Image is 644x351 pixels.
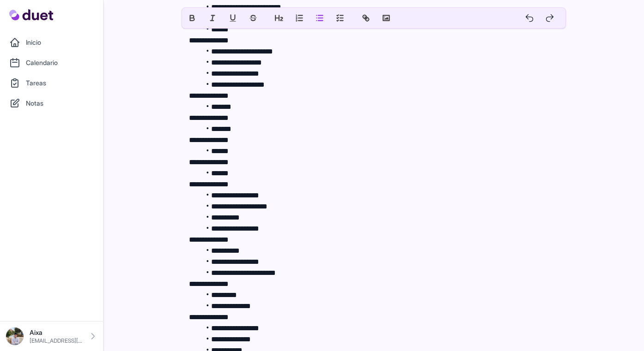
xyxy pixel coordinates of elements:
button: bold [182,8,202,28]
a: Aixa [EMAIL_ADDRESS][DOMAIN_NAME] [6,327,97,345]
button: underline [223,8,243,28]
img: IMG_0278.jpeg [6,327,24,345]
a: Inicio [6,33,97,52]
button: header: 2 [269,8,289,28]
a: Calendario [6,54,97,72]
button: image [376,8,396,28]
p: Aixa [30,328,83,337]
button: redo [540,8,560,28]
button: strike [243,8,263,28]
button: list: ordered [289,8,310,28]
p: [EMAIL_ADDRESS][DOMAIN_NAME] [30,337,83,345]
button: undo [519,8,540,28]
a: Notas [6,94,97,113]
button: italic [202,8,223,28]
button: link [356,8,376,28]
button: list: check [330,8,350,28]
a: Tareas [6,74,97,92]
button: list: bullet [310,8,330,28]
